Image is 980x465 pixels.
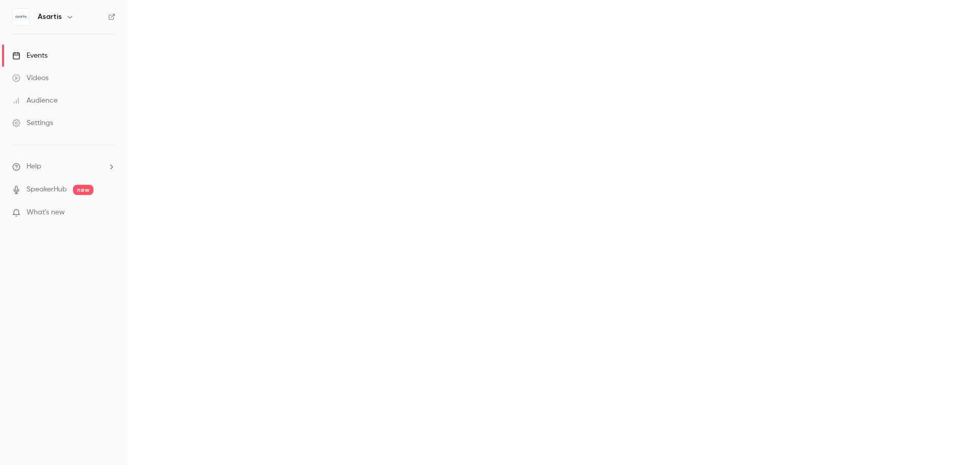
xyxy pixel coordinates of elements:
span: What's new [27,207,65,218]
a: SpeakerHub [27,184,67,195]
div: Videos [12,73,48,83]
div: Audience [12,95,58,106]
h6: Asartis [38,12,62,22]
div: Settings [12,118,53,128]
span: new [73,185,93,195]
li: help-dropdown-opener [12,161,115,172]
div: Events [12,51,47,61]
span: Help [27,161,41,172]
img: Asartis [13,9,29,25]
